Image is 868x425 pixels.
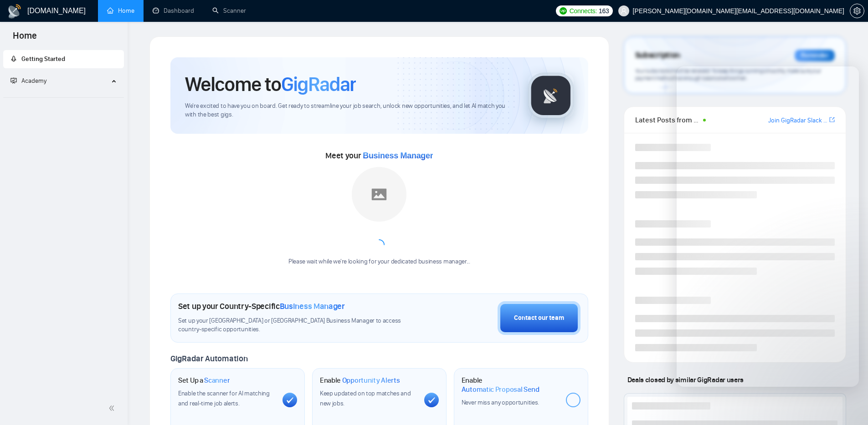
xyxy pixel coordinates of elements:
[280,301,345,311] span: Business Manager
[635,67,821,82] span: Your subscription will be renewed. To keep things running smoothly, make sure your payment method...
[570,6,597,16] span: Connects:
[352,167,406,222] img: placeholder.png
[635,48,680,63] span: Subscription
[624,372,747,388] span: Deals closed by similar GigRadar users
[107,7,134,15] a: homeHome
[178,317,420,334] span: Set up your [GEOGRAPHIC_DATA] or [GEOGRAPHIC_DATA] Business Manager to access country-specific op...
[850,7,864,15] span: setting
[212,7,246,15] a: searchScanner
[3,94,124,100] li: Academy Homepage
[850,7,864,15] a: setting
[10,56,17,62] span: rocket
[635,114,700,126] span: Latest Posts from the GigRadar Community
[599,6,609,16] span: 163
[560,7,567,15] img: upwork-logo.png
[320,376,400,385] h1: Enable
[850,4,864,18] button: setting
[837,394,859,416] iframe: Intercom live chat
[325,151,433,161] span: Meet your
[621,8,627,14] span: user
[21,55,65,63] span: Getting Started
[185,72,356,96] h1: Welcome to
[498,301,580,335] button: Contact our team
[7,4,22,19] img: logo
[528,73,574,118] img: gigradar-logo.png
[21,77,46,85] span: Academy
[281,72,356,96] span: GigRadar
[462,399,539,406] span: Never miss any opportunities.
[178,390,270,407] span: Enable the scanner for AI matching and real-time job alerts.
[178,301,345,311] h1: Set up your Country-Specific
[462,376,559,394] h1: Enable
[10,77,46,85] span: Academy
[371,237,387,253] span: loading
[795,50,835,61] div: Reminder
[363,151,433,160] span: Business Manager
[342,376,400,385] span: Opportunity Alerts
[108,404,118,413] span: double-left
[462,385,539,394] span: Automatic Proposal Send
[178,376,230,385] h1: Set Up a
[204,376,230,385] span: Scanner
[514,313,564,323] div: Contact our team
[10,77,17,84] span: fund-projection-screen
[320,390,411,407] span: Keep updated on top matches and new jobs.
[5,29,44,48] span: Home
[677,66,859,387] iframe: Intercom live chat
[283,258,476,266] div: Please wait while we're looking for your dedicated business manager...
[3,50,124,68] li: Getting Started
[153,7,194,15] a: dashboardDashboard
[170,354,247,364] span: GigRadar Automation
[185,102,514,119] span: We're excited to have you on board. Get ready to streamline your job search, unlock new opportuni...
